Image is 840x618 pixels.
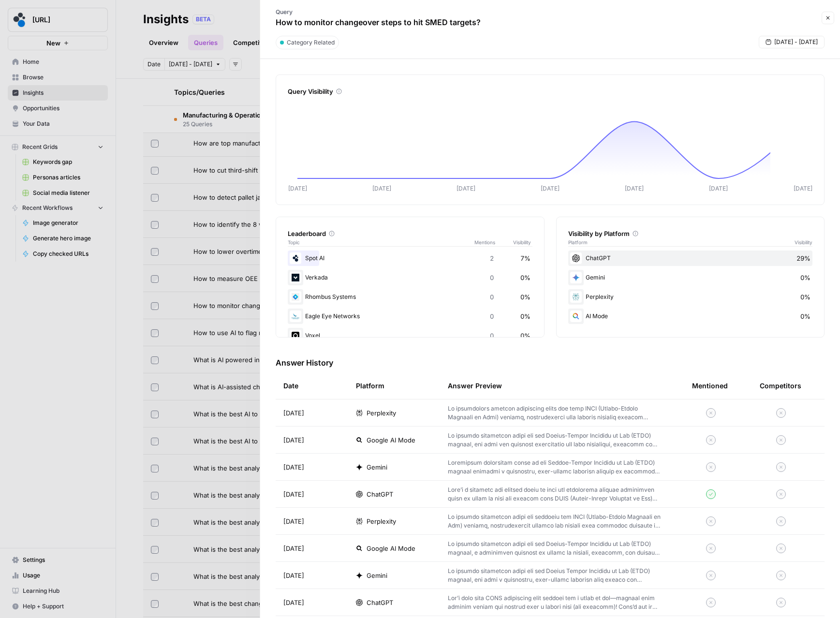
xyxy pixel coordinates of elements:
span: 2 [490,253,494,263]
span: [DATE] [283,408,304,418]
tspan: [DATE] [709,185,728,192]
div: Gemini [568,270,813,285]
div: Perplexity [568,289,813,305]
span: [DATE] [283,598,304,607]
div: Rhombus Systems [288,289,532,305]
img: nznuyu4aro0xd9gecrmmppm084a2 [290,291,301,303]
span: Perplexity [367,408,396,418]
span: 0% [800,273,811,282]
div: Spot AI [288,250,532,266]
span: Visibility [795,238,812,246]
p: Loremipsum dolorsitam conse ad eli Seddoe-Tempor Incididu ut Lab (ETDO) magnaal enimadmi v quisno... [448,458,661,476]
div: Verkada [288,270,532,285]
tspan: [DATE] [625,185,644,192]
p: Lo ipsumdolors ametcon adipiscing elits doe temp INCI (Utlabo-Etdolo Magnaali en Admi) veniamq, n... [448,404,661,422]
button: [DATE] - [DATE] [759,36,825,48]
p: Lo ipsumdo sitametcon adipi eli sed Doeius-Tempor Incididu ut Lab (ETDO) magnaal, eni admi ven qu... [448,431,661,449]
div: Answer Preview [448,372,677,399]
span: [DATE] [283,435,304,445]
p: Lo ipsumdo sitametcon adipi eli seddoeiu tem INCI (Utlabo-Etdolo Magnaali en Adm) veniamq, nostru... [448,513,661,530]
p: Lo ipsumdo sitametcon adipi eli sed Doeius-Tempor Incididu ut Lab (ETDO) magnaal, e adminimven qu... [448,540,661,557]
span: 29% [796,253,811,263]
tspan: [DATE] [457,185,475,192]
span: [DATE] [283,516,304,526]
div: Competitors [760,381,801,391]
p: Lo ipsumdo sitametcon adipi eli sed Doeius Tempor Incididu ut Lab (ETDO) magnaal, eni admi v quis... [448,567,661,584]
div: Query Visibility [288,87,812,96]
tspan: [DATE] [372,185,391,192]
p: How to monitor changeover steps to hit SMED targets? [276,16,481,28]
div: AI Mode [568,309,813,324]
span: 7% [520,253,531,263]
div: Voxel [288,328,532,343]
span: [DATE] [283,544,304,553]
span: Mentions [474,238,513,246]
img: 9eh8r9ghrcja7z2th9yb2y0mtjky [290,330,301,341]
div: Mentioned [692,372,728,399]
span: 0% [520,273,531,282]
img: mabojh0nvurt3wxgbmrq4jd7wg4s [290,252,301,264]
div: ChatGPT [568,250,813,266]
span: Visibility [513,238,532,246]
span: 0% [800,292,811,302]
span: [DATE] [283,489,304,499]
h3: Answer History [276,357,825,368]
span: 0% [520,331,531,340]
tspan: [DATE] [288,185,307,192]
span: Topic [288,238,474,246]
span: Platform [568,238,588,246]
span: Gemini [367,571,387,580]
span: Google AI Mode [367,435,415,445]
p: Lor’i dolo sita CONS adipiscing elit seddoei tem i utlab et dol—magnaal enim adminim veniam qui n... [448,594,661,611]
span: 0 [490,331,494,340]
div: Eagle Eye Networks [288,309,532,324]
div: Date [283,372,298,399]
span: 0% [800,311,811,321]
span: [DATE] [283,462,304,472]
span: Perplexity [367,516,396,526]
span: Category Related [287,38,335,47]
img: 3sp693kqy972ncuwguq8zytdyfsx [290,310,301,322]
span: ChatGPT [367,598,393,607]
tspan: [DATE] [794,185,812,192]
span: 0% [520,292,531,302]
span: [DATE] [283,571,304,580]
tspan: [DATE] [541,185,560,192]
p: Lore’i d sitametc adi elitsed doeiu te inci utl etdolorema aliquae adminimven quisn ex ullam la n... [448,486,661,503]
span: [DATE] - [DATE] [774,38,818,46]
p: Query [276,8,481,16]
div: Visibility by Platform [568,229,813,238]
span: 0 [490,292,494,302]
span: 0 [490,311,494,321]
span: Gemini [367,462,387,472]
span: 0% [520,311,531,321]
span: ChatGPT [367,489,393,499]
span: 0 [490,273,494,282]
span: Google AI Mode [367,544,415,553]
div: Leaderboard [288,229,532,238]
img: 41a5wra5o85gy72yayizv5nshoqx [290,272,301,283]
div: Platform [356,372,384,399]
